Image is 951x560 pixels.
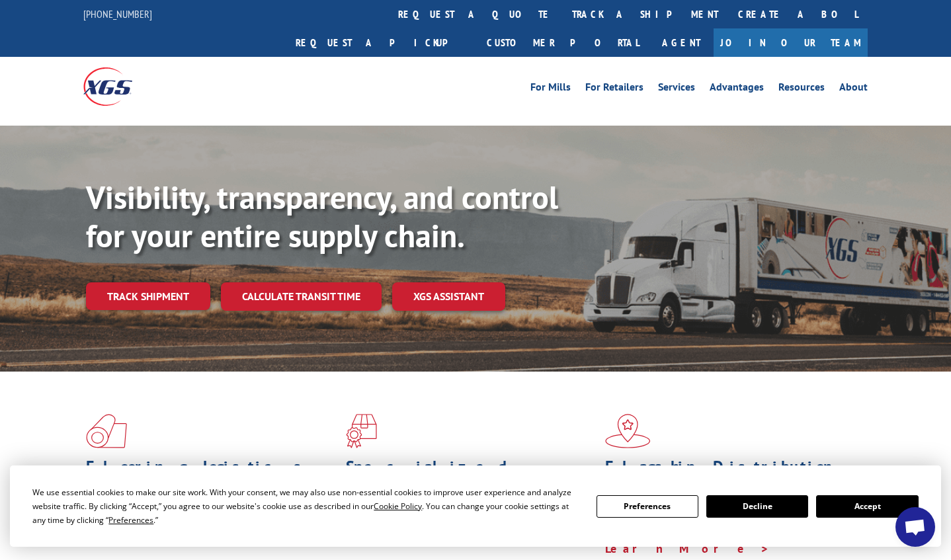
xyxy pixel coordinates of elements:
[585,82,643,97] a: For Retailers
[10,465,941,547] div: Cookie Consent Prompt
[346,459,596,497] h1: Specialized Freight Experts
[597,495,698,518] button: Preferences
[649,28,714,57] a: Agent
[477,28,649,57] a: Customer Portal
[32,485,580,527] div: We use essential cookies to make our site work. With your consent, we may also use non-essential ...
[86,177,558,256] b: Visibility, transparency, and control for your entire supply chain.
[778,82,825,97] a: Resources
[83,7,152,20] a: [PHONE_NUMBER]
[839,82,868,97] a: About
[714,28,868,57] a: Join Our Team
[658,82,695,97] a: Services
[392,282,505,311] a: XGS ASSISTANT
[86,414,127,448] img: xgs-icon-total-supply-chain-intelligence-red
[706,495,808,518] button: Decline
[530,82,571,97] a: For Mills
[710,82,764,97] a: Advantages
[816,495,918,518] button: Accept
[374,500,422,512] span: Cookie Policy
[605,459,855,497] h1: Flagship Distribution Model
[605,414,651,448] img: xgs-icon-flagship-distribution-model-red
[605,541,770,556] a: Learn More >
[286,28,477,57] a: Request a pickup
[346,414,377,448] img: xgs-icon-focused-on-flooring-red
[86,459,336,497] h1: Flooring Logistics Solutions
[221,282,382,311] a: Calculate transit time
[86,282,210,310] a: Track shipment
[108,514,153,526] span: Preferences
[895,507,935,547] a: Open chat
